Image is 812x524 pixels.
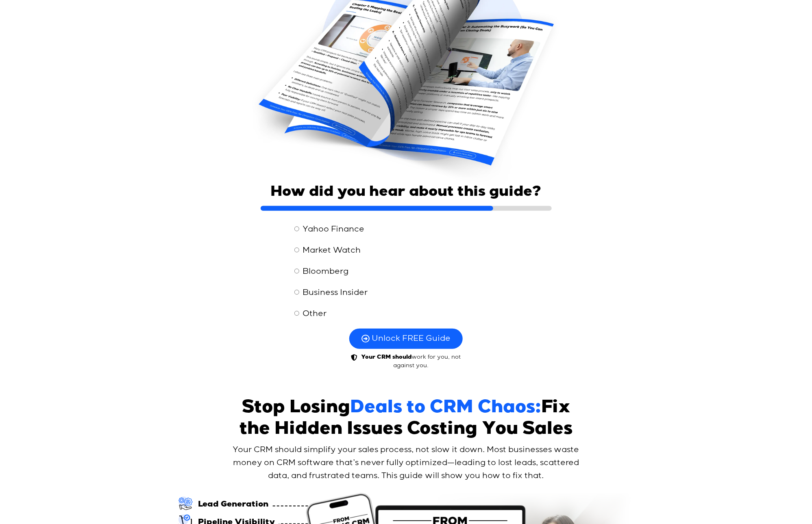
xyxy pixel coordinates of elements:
label: Business Insider [303,289,368,297]
label: Bloomberg [303,268,348,276]
p: Your CRM should simplify your sales process, not slow it down. Most businesses waste money on CRM... [223,444,589,483]
h2: Stop Losing Fix the Hidden Issues Costing You Sales [233,398,579,441]
b: Your CRM should [361,355,412,360]
span: Lead Generation [196,498,272,511]
span: work for you, not against you. [358,353,462,370]
span: Unlock FREE Guide [372,333,451,344]
span: Deals to CRM Chaos: [350,400,541,418]
label: Yahoo Finance [303,225,364,234]
label: Other [303,310,327,318]
label: Market Watch [303,247,361,255]
button: Unlock FREE Guide [349,329,463,349]
h2: How did you hear about this guide? [271,184,542,202]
